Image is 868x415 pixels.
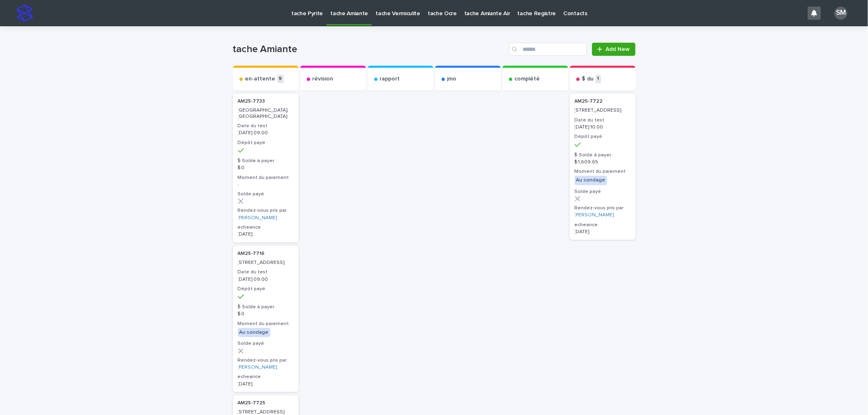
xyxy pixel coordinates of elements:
[277,75,284,83] p: 9
[233,246,299,392] a: AM25-7716 [STREET_ADDRESS]Date du test[DATE] 09:00Dépôt payé$ Solde à payer$ 0Moment du paiementA...
[233,44,506,55] h1: tache Amiante
[575,222,631,228] h3: echeance
[575,152,631,158] h3: $ Solde à payer
[238,269,294,275] h3: Date du test
[233,94,299,243] a: AM25-7733 [GEOGRAPHIC_DATA], [GEOGRAPHIC_DATA]Date du test[DATE] 09:00Dépôt payé$ Solde à payer$ ...
[575,168,631,175] h3: Moment du paiement
[313,76,334,83] p: révision
[238,251,294,257] p: AM25-7716
[575,176,607,185] div: Au sondage
[245,76,276,83] p: en-attente
[238,182,294,188] p: -
[238,260,294,266] p: [STREET_ADDRESS]
[575,124,631,130] p: [DATE] 10:00
[238,365,277,370] a: [PERSON_NAME]
[16,5,33,21] img: stacker-logo-s-only.png
[238,328,270,337] div: Au sondage
[575,99,631,104] p: AM25-7722
[606,46,630,52] span: Add New
[575,205,631,211] h3: Rendez-vous pris par
[238,381,294,387] p: [DATE]
[596,75,601,83] p: 1
[238,232,294,237] p: [DATE]
[575,212,614,218] a: [PERSON_NAME]
[575,117,631,124] h3: Date du test
[834,7,847,20] div: SM
[238,340,294,347] h3: Solde payé
[447,76,457,83] p: jmo
[575,133,631,140] h3: Dépôt payé
[238,140,294,146] h3: Dépôt payé
[238,321,294,327] h3: Moment du paiement
[238,99,294,104] p: AM25-7733
[238,224,294,231] h3: echeance
[238,207,294,214] h3: Rendez-vous pris par
[238,123,294,129] h3: Date du test
[582,76,594,83] p: $ du
[238,286,294,292] h3: Dépôt payé
[238,158,294,164] h3: $ Solde à payer
[238,130,294,136] p: [DATE] 09:00
[238,108,294,119] p: [GEOGRAPHIC_DATA], [GEOGRAPHIC_DATA]
[575,188,631,195] h3: Solde payé
[238,165,294,171] p: $ 0
[238,304,294,310] h3: $ Solde à payer
[238,357,294,364] h3: Rendez-vous pris par
[238,311,294,317] p: $ 0
[238,215,277,221] a: [PERSON_NAME]
[238,277,294,282] p: [DATE] 09:00
[515,76,540,83] p: complété
[570,94,635,240] a: AM25-7722 [STREET_ADDRESS]Date du test[DATE] 10:00Dépôt payé$ Solde à payer$ 1,609.65Moment du pa...
[575,229,631,235] p: [DATE]
[509,43,587,56] input: Search
[575,108,631,113] p: [STREET_ADDRESS]
[592,43,635,56] a: Add New
[575,159,631,165] p: $ 1,609.65
[238,174,294,181] h3: Moment du paiement
[238,191,294,197] h3: Solde payé
[238,374,294,380] h3: echeance
[380,76,400,83] p: rapport
[238,400,294,406] p: AM25-7725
